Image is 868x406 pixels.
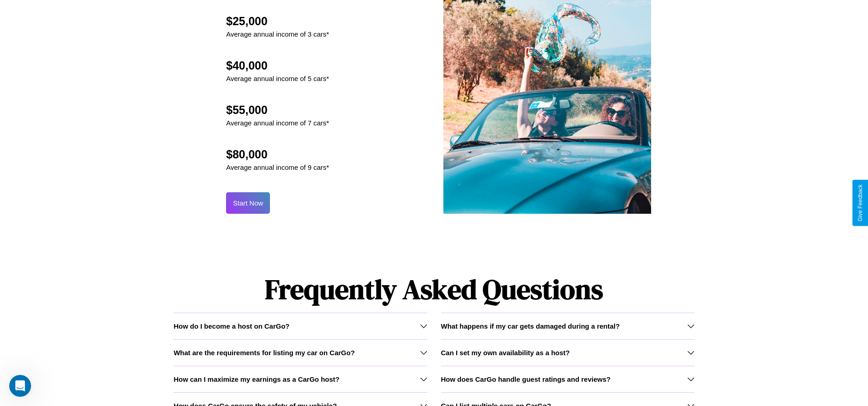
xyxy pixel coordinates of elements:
h3: How does CarGo handle guest ratings and reviews? [441,375,611,383]
h2: $40,000 [226,59,329,72]
h2: $80,000 [226,148,329,161]
button: Start Now [226,192,270,214]
h2: $25,000 [226,15,329,28]
h2: $55,000 [226,103,329,117]
h3: How can I maximize my earnings as a CarGo host? [173,375,340,383]
p: Average annual income of 3 cars* [226,28,329,40]
p: Average annual income of 9 cars* [226,161,329,173]
h3: What happens if my car gets damaged during a rental? [441,322,620,330]
h1: Frequently Asked Questions [173,266,694,313]
h3: What are the requirements for listing my car on CarGo? [173,349,355,357]
iframe: Intercom live chat [9,375,31,397]
div: Give Feedback [857,184,863,222]
h3: Can I set my own availability as a host? [441,349,570,357]
h3: How do I become a host on CarGo? [173,322,289,330]
p: Average annual income of 7 cars* [226,117,329,129]
p: Average annual income of 5 cars* [226,72,329,85]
